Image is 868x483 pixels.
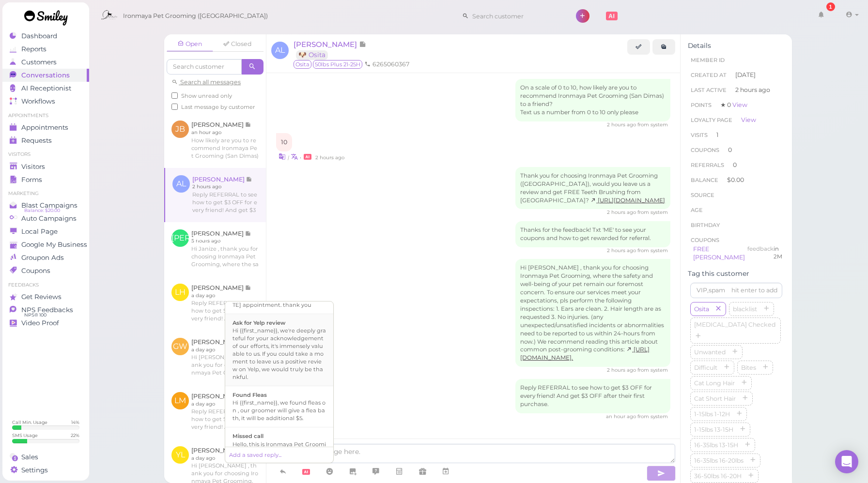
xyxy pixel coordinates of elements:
span: Ironmaya Pet Grooming ([GEOGRAPHIC_DATA]) [123,2,268,30]
a: Add a saved reply... [229,452,281,458]
span: Last message by customer [181,104,255,110]
b: Ask for Yelp review [232,319,285,326]
span: from system [637,209,668,215]
span: Member ID [691,57,725,63]
b: Missed call [232,433,263,439]
span: 50lbs Plus 21-25H [313,60,362,69]
span: 09/18/2025 02:52pm [607,247,637,254]
span: Customers [21,58,57,66]
a: Search all messages [171,78,241,86]
span: Visits [691,132,708,138]
span: Osita [294,60,311,69]
div: Hello, this is Ironmaya Pet Grooming. We sincerely apologize that we have missed your call earlie... [232,440,326,471]
span: Bites [739,364,758,371]
a: View [732,101,747,108]
li: Visitors [2,151,89,158]
a: Get Reviews [2,290,89,303]
span: $0.00 [727,176,744,183]
li: 0 [688,142,785,158]
span: Unwanted [692,348,728,356]
span: blacklist [731,305,759,313]
span: 1-15lbs 13-15H [692,426,735,433]
a: Coupons [2,264,89,277]
div: 22 % [71,432,79,438]
span: 09/18/2025 02:36pm [607,121,637,128]
span: NPS Feedbacks [21,306,73,314]
b: Found Fleas [232,392,267,398]
div: 1 [826,2,835,11]
span: Last Active [691,87,727,93]
a: Sales [2,451,89,464]
span: 1-15lbs 1-12H [692,410,732,418]
span: Appointments [21,123,68,132]
div: Tag this customer [688,270,785,278]
a: Requests [2,134,89,147]
span: Requests [21,136,52,145]
span: [DATE] [735,71,756,79]
div: Thank you for choosing Ironmaya Pet Grooming ([GEOGRAPHIC_DATA]), would you leave us a review and... [515,167,670,210]
span: Local Page [21,227,58,236]
span: from system [637,121,668,128]
span: Osita [692,305,711,313]
li: 1 [688,127,785,143]
a: View [741,116,756,123]
span: Coupons [691,147,719,153]
span: [PERSON_NAME] [294,40,359,49]
a: Google My Business [2,238,89,251]
li: 0 [688,157,785,173]
a: [URL][DOMAIN_NAME] [590,197,665,204]
a: Dashboard [2,30,89,43]
a: Workflows [2,95,89,108]
span: Google My Business [21,241,87,249]
span: AI Receptionist [21,84,71,92]
span: NPS® 100 [24,311,46,319]
div: Hi {{first_name}}, we found fleas on , our groomer will give a flea bath, it will be additional $5. [232,399,326,422]
span: AL [271,42,289,59]
a: Local Page [2,225,89,238]
span: Video Proof [21,319,59,327]
span: Note [359,40,366,49]
span: Auto Campaigns [21,214,77,223]
span: Source [691,192,714,198]
li: 6265060367 [362,60,412,69]
span: Coupons [691,237,719,243]
span: 09/18/2025 02:47pm [315,154,344,161]
span: Blast Campaigns [21,201,77,210]
a: Settings [2,464,89,477]
div: SMS Usage [12,432,38,438]
div: Thanks for the feedback! Txt 'ME' to see your coupons and how to get rewarded for referral. [515,221,670,247]
span: Visitors [21,163,45,171]
input: Search customer [469,8,563,24]
div: Details [688,42,785,50]
span: Cat Long Hair [692,379,737,387]
a: NPS Feedbacks NPS® 100 [2,303,89,317]
span: ★ 0 [720,101,747,108]
span: Cat Short Hair [692,395,738,402]
span: Reports [21,45,46,53]
a: [PERSON_NAME] 🐶 Osita [294,40,366,59]
a: Blast Campaigns Balance: $20.00 [2,199,89,212]
a: Appointments [2,121,89,134]
div: Hi {{first_name}}, we're deeply grateful for your acknowledgement of our efforts, it's immensely ... [232,327,326,381]
div: hit enter to add [731,286,777,295]
span: Created At [691,72,727,78]
span: 2 hours ago [735,86,770,94]
span: Groupon Ads [21,254,64,262]
span: Sales [21,453,38,461]
span: 16-35lbs 16-20lbs [692,457,745,464]
i: | [288,154,289,161]
a: 🐶 Osita [296,50,328,60]
span: Referrals [691,162,724,168]
div: 10 [276,133,292,151]
li: Appointments [2,112,89,119]
span: Balance [691,177,720,183]
span: Loyalty page [691,117,732,123]
span: Forms [21,176,42,184]
span: 09/18/2025 02:56pm [607,367,637,373]
div: Hi [PERSON_NAME] , thank you for choosing Ironmaya Pet Grooming, where the safety and well-being ... [515,259,670,367]
a: Auto Campaigns [2,212,89,225]
a: Forms [2,173,89,186]
a: Visitors [2,160,89,173]
span: Workflows [21,97,55,106]
a: AI Receptionist [2,82,89,95]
